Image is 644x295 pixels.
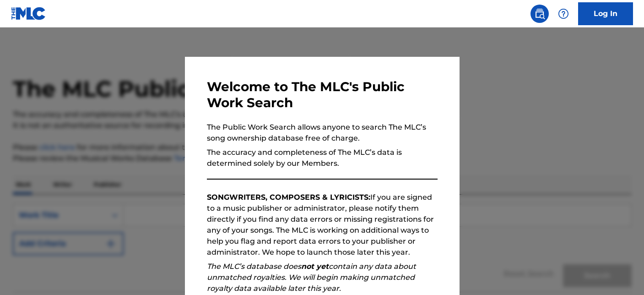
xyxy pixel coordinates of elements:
img: search [534,8,545,19]
div: Help [554,5,573,23]
img: MLC Logo [11,7,46,20]
strong: not yet [301,262,329,271]
a: Public Search [530,5,549,23]
em: The MLC’s database does contain any data about unmatched royalties. We will begin making unmatche... [207,262,416,293]
h3: Welcome to The MLC's Public Work Search [207,79,438,111]
p: The Public Work Search allows anyone to search The MLC’s song ownership database free of charge. [207,122,438,144]
p: The accuracy and completeness of The MLC’s data is determined solely by our Members. [207,147,438,169]
strong: SONGWRITERS, COMPOSERS & LYRICISTS: [207,193,370,202]
p: If you are signed to a music publisher or administrator, please notify them directly if you find ... [207,192,438,258]
a: Log In [578,2,633,25]
img: help [558,8,569,19]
